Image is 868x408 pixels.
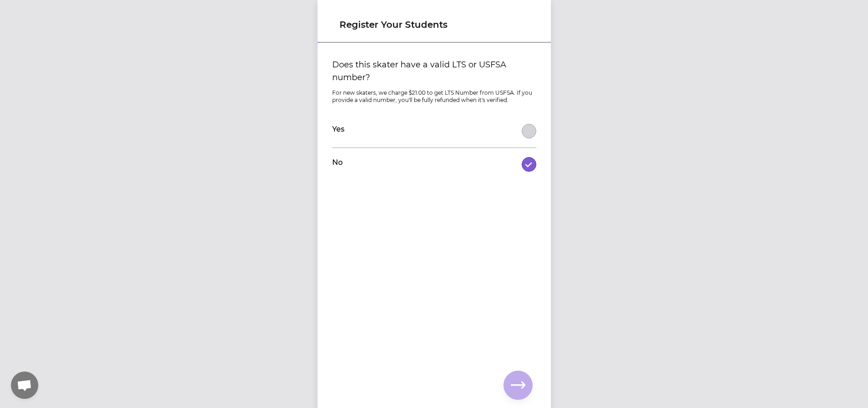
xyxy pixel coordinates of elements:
label: No [332,157,343,168]
h1: Register Your Students [339,18,529,31]
p: For new skaters, we charge $21.00 to get LTS Number from USFSA. If you provide a valid number, yo... [332,89,536,104]
label: Yes [332,124,344,135]
a: Open chat [11,372,38,399]
label: Does this skater have a valid LTS or USFSA number? [332,58,536,84]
